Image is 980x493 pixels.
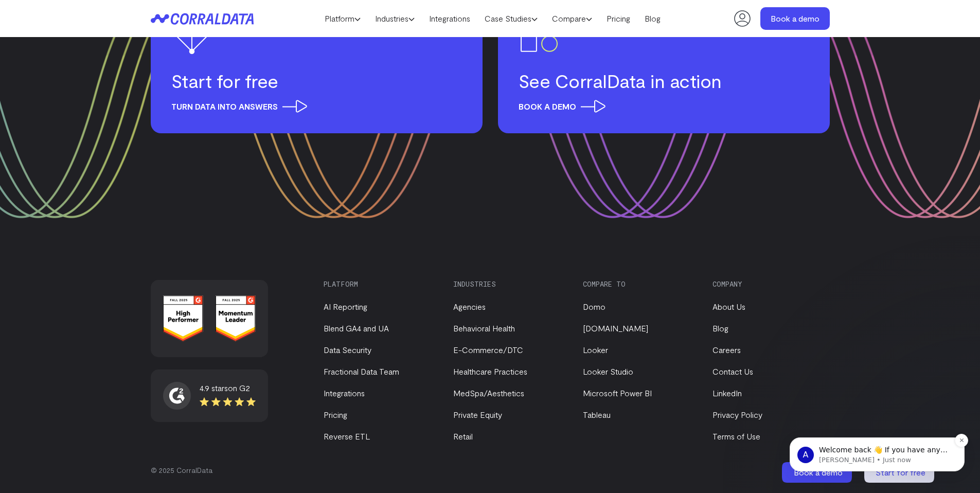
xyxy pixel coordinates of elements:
button: Dismiss notification [181,61,194,75]
a: Compare [545,11,599,26]
h3: Compare to [583,280,695,288]
a: Careers [712,345,741,355]
p: © 2025 CorralData [151,465,830,476]
span: on G2 [228,383,250,393]
a: Looker Studio [583,366,633,376]
h3: Industries [453,280,565,288]
a: Pricing [599,11,637,26]
a: Case Studies [477,11,545,26]
h3: Start for free [171,69,462,92]
a: Book a demo [760,7,830,30]
a: E-Commerce/DTC [453,345,523,355]
a: About Us [712,302,745,311]
a: Healthcare Practices [453,366,527,376]
a: Private Equity [453,410,502,419]
span: Book a demo [519,100,605,113]
a: Privacy Policy [712,410,762,419]
iframe: Intercom notifications message [774,373,980,488]
a: Platform [317,11,368,26]
a: Fractional Data Team [324,366,399,376]
a: Behavioral Health [453,323,515,333]
a: Data Security [324,345,371,355]
a: Domo [583,302,605,311]
a: Terms of Use [712,431,760,441]
a: Integrations [324,388,365,398]
div: 4.9 stars [200,382,256,394]
a: Pricing [324,410,347,419]
a: LinkedIn [712,388,742,398]
a: Blend GA4 and UA [324,323,389,333]
a: Looker [583,345,608,355]
div: message notification from Alex, Just now. Welcome back 👋 If you have any questions about our pric... [15,65,190,99]
a: Contact Us [712,366,753,376]
h3: Company [712,280,825,288]
a: Reverse ETL [324,431,370,441]
div: Profile image for Alex [23,74,40,91]
a: Integrations [422,11,477,26]
a: Blog [637,11,668,26]
a: Retail [453,431,473,441]
span: Turn data into answers [171,100,307,113]
a: Tableau [583,410,611,419]
a: 4.9 starson G2 [163,382,256,410]
p: Message from Alex, sent Just now [45,83,177,92]
a: MedSpa/Aesthetics [453,388,524,398]
h3: Platform [324,280,436,288]
a: Industries [368,11,422,26]
span: Welcome back 👋 If you have any questions about our pricing, I’m here to help! 🙂 [PERSON_NAME] [45,73,173,102]
h3: See CorralData in action [519,69,809,92]
a: AI Reporting [324,302,367,311]
a: Agencies [453,302,486,311]
a: Microsoft Power BI [583,388,652,398]
a: Blog [712,323,728,333]
a: [DOMAIN_NAME] [583,323,648,333]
